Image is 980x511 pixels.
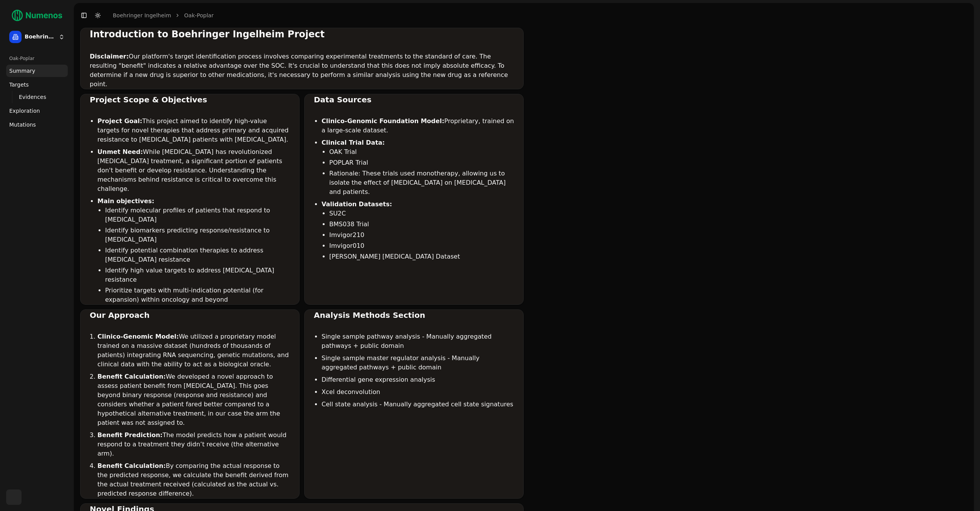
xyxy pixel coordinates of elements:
li: Proprietary, trained on a large-scale dataset. [322,117,514,135]
span: Boehringer Ingelheim [25,33,55,40]
strong: Main objectives: [97,197,154,205]
li: While [MEDICAL_DATA] has revolutionized [MEDICAL_DATA] treatment, a significant portion of patien... [97,147,290,194]
li: Identify high value targets to address [MEDICAL_DATA] resistance [105,266,290,284]
a: Evidences [16,92,59,102]
li: This project aimed to identify high-value targets for novel therapies that address primary and ac... [97,117,290,144]
li: Identify biomarkers predicting response/resistance to [MEDICAL_DATA] [105,226,290,244]
img: Numenos [6,6,68,25]
div: Data Sources [314,94,514,105]
li: Identify molecular profiles of patients that respond to [MEDICAL_DATA] [105,206,290,224]
p: Our platform's target identification process involves comparing experimental treatments to the st... [90,52,514,89]
strong: Disclaimer: [90,53,129,60]
li: Imvigor010 [329,241,514,250]
span: Exploration [9,107,40,115]
li: We utilized a proprietary model trained on a massive dataset (hundreds of thousands of patients) ... [97,332,290,369]
strong: Clinical Trial Data: [322,139,385,146]
strong: Benefit Calculation: [97,462,166,469]
li: Cell state analysis - Manually aggregated cell state signatures [322,400,514,409]
strong: Unmet Need: [97,148,143,155]
li: SU2C [329,209,514,218]
a: Boehringer Ingelheim [113,12,171,19]
strong: Clinico-Genomic Model: [97,333,179,340]
li: Differential gene expression analysis [322,375,514,384]
span: Summary [9,67,35,75]
nav: breadcrumb [113,12,214,19]
li: [PERSON_NAME] [MEDICAL_DATA] Dataset [329,252,514,261]
button: Toggle Sidebar [79,10,89,21]
li: OAK Trial [329,147,514,157]
li: Identify potential combination therapies to address [MEDICAL_DATA] resistance [105,246,290,264]
strong: Benefit Prediction: [97,431,162,439]
strong: Project Goal: [97,117,142,125]
button: Toggle Dark Mode [92,10,103,21]
li: BMS038 Trial [329,220,514,229]
a: Oak-Poplar [184,12,213,19]
div: Project Scope & Objectives [90,94,290,105]
a: Mutations [6,119,68,131]
li: POPLAR Trial [329,158,514,167]
li: Single sample master regulator analysis - Manually aggregated pathways + public domain [322,354,514,372]
strong: Validation Datasets: [322,200,392,208]
li: Prioritize targets with multi-indication potential (for expansion) within oncology and beyond [105,286,290,304]
span: Targets [9,81,29,89]
strong: Benefit Calculation: [97,373,166,380]
a: Targets [6,78,68,91]
span: Evidences [19,93,46,101]
div: Our Approach [90,310,290,321]
div: Oak-Poplar [6,52,68,65]
span: Mutations [9,121,36,129]
li: The model predicts how a patient would respond to a treatment they didn’t receive (the alternativ... [97,431,290,458]
div: Introduction to Boehringer Ingelheim Project [90,28,514,40]
button: Boehringer Ingelheim [6,28,68,46]
a: Summary [6,65,68,77]
li: By comparing the actual response to the predicted response, we calculate the benefit derived from... [97,461,290,498]
strong: Clinico-Genomic Foundation Model: [322,117,444,125]
li: Rationale: These trials used monotherapy, allowing us to isolate the effect of [MEDICAL_DATA] on ... [329,169,514,197]
li: Imvigor210 [329,230,514,240]
li: Xcel deconvolution [322,387,514,397]
a: Exploration [6,105,68,117]
li: Single sample pathway analysis - Manually aggregated pathways + public domain [322,332,514,351]
li: We developed a novel approach to assess patient benefit from [MEDICAL_DATA]. This goes beyond bin... [97,372,290,428]
div: Analysis Methods Section [314,310,514,321]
